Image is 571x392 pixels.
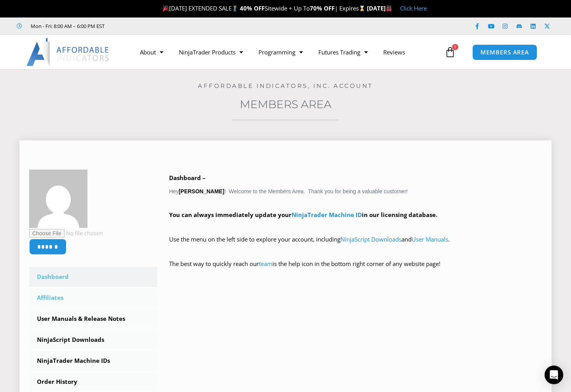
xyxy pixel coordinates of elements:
[367,4,392,12] strong: [DATE]
[132,43,171,61] a: About
[341,235,402,243] a: NinjaScript Downloads
[259,260,272,268] a: team
[310,4,335,12] strong: 70% OFF
[545,366,563,384] div: Open Intercom Messenger
[386,5,392,11] img: 🏭
[161,4,367,12] span: [DATE] EXTENDED SALE Sitewide + Up To | Expires
[472,44,537,60] a: MEMBERS AREA
[171,43,251,61] a: NinjaTrader Products
[232,5,238,11] img: 🏌️‍♂️
[412,235,448,243] a: User Manuals
[251,43,311,61] a: Programming
[311,43,375,61] a: Futures Trading
[169,211,437,219] strong: You can always immediately update your in our licensing database.
[29,372,157,392] a: Order History
[29,21,105,31] span: Mon - Fri: 8:00 AM – 6:00 PM EST
[198,82,373,89] a: Affordable Indicators, Inc. Account
[400,4,427,12] a: Click Here
[163,5,169,11] img: 🎉
[359,5,365,11] img: ⌛
[240,98,332,111] a: Members Area
[29,309,157,329] a: User Manuals & Release Notes
[169,174,206,182] b: Dashboard –
[29,330,157,350] a: NinjaScript Downloads
[29,288,157,308] a: Affiliates
[29,267,157,287] a: Dashboard
[115,22,232,30] iframe: Customer reviews powered by Trustpilot
[169,173,542,280] div: Hey ! Welcome to the Members Area. Thank you for being a valuable customer!
[29,351,157,371] a: NinjaTrader Machine IDs
[169,234,542,256] p: Use the menu on the left side to explore your account, including and .
[452,44,458,50] span: 1
[132,43,443,61] nav: Menu
[240,4,265,12] strong: 40% OFF
[29,170,87,228] img: 306a39d853fe7ca0a83b64c3a9ab38c2617219f6aea081d20322e8e32295346b
[375,43,413,61] a: Reviews
[480,49,529,55] span: MEMBERS AREA
[179,188,224,194] strong: [PERSON_NAME]
[26,38,110,66] img: LogoAI | Affordable Indicators – NinjaTrader
[169,259,542,280] p: The best way to quickly reach our is the help icon in the bottom right corner of any website page!
[292,211,362,219] a: NinjaTrader Machine ID
[433,41,467,63] a: 1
